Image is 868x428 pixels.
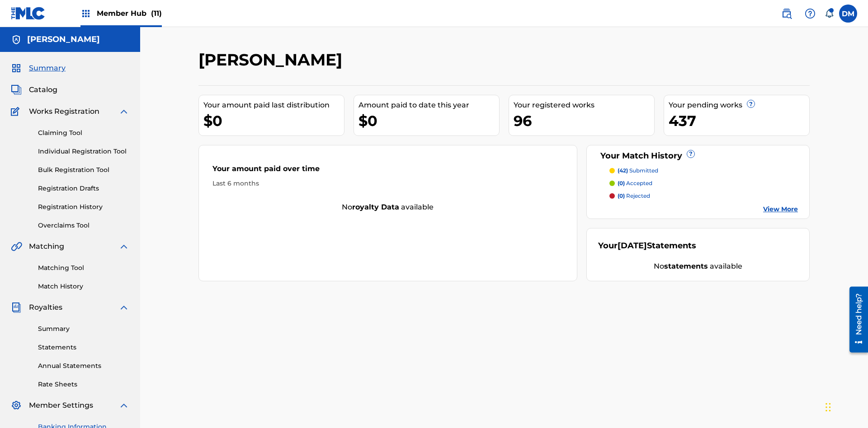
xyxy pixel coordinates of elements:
[38,361,129,371] a: Annual Statements
[29,241,64,252] span: Matching
[38,147,129,156] a: Individual Registration Tool
[618,192,625,199] span: (0)
[618,179,652,187] p: accepted
[805,8,816,19] img: help
[514,111,654,131] div: 96
[151,9,162,18] span: (11)
[38,165,129,175] a: Bulk Registration Tool
[38,343,129,352] a: Statements
[669,111,809,131] div: 437
[609,167,798,175] a: (42) submitted
[843,283,868,357] iframe: Resource Center
[38,221,129,230] a: Overclaims Tool
[11,7,46,20] img: MLC Logo
[80,8,91,19] img: Top Rightsholders
[598,150,798,162] div: Your Match History
[352,203,399,211] strong: royalty data
[27,34,100,45] h5: RONALD MCTESTERSON
[618,167,628,174] span: (42)
[29,106,99,117] span: Works Registration
[38,128,129,138] a: Claiming Tool
[11,400,22,411] img: Member Settings
[825,9,834,18] div: Notifications
[118,106,129,117] img: expand
[747,100,755,107] span: ?
[763,205,798,214] a: View More
[118,302,129,313] img: expand
[598,240,696,252] div: Your Statements
[38,263,129,273] a: Matching Tool
[618,167,658,175] p: submitted
[801,5,819,23] div: Help
[97,8,162,19] span: Member Hub
[203,111,344,131] div: $0
[618,192,650,200] p: rejected
[514,100,654,111] div: Your registered works
[38,324,129,334] a: Summary
[598,261,798,272] div: No available
[839,5,857,23] div: User Menu
[29,302,62,313] span: Royalties
[687,150,694,158] span: ?
[203,100,344,111] div: Your amount paid last distribution
[38,202,129,212] a: Registration History
[212,179,563,188] div: Last 6 months
[823,385,868,428] iframe: Chat Widget
[618,241,647,251] span: [DATE]
[38,184,129,193] a: Registration Drafts
[618,180,625,186] span: (0)
[826,394,831,421] div: Drag
[118,400,129,411] img: expand
[781,8,792,19] img: search
[29,63,66,74] span: Summary
[359,111,499,131] div: $0
[11,84,57,95] a: CatalogCatalog
[29,400,93,411] span: Member Settings
[11,63,22,74] img: Summary
[38,282,129,291] a: Match History
[199,202,577,213] div: No available
[778,5,796,23] a: Public Search
[359,100,499,111] div: Amount paid to date this year
[11,106,23,117] img: Works Registration
[11,34,22,45] img: Accounts
[664,262,708,270] strong: statements
[669,100,809,111] div: Your pending works
[212,163,563,179] div: Your amount paid over time
[198,50,347,70] h2: [PERSON_NAME]
[11,84,22,95] img: Catalog
[118,241,129,252] img: expand
[609,192,798,200] a: (0) rejected
[11,302,22,313] img: Royalties
[29,84,57,95] span: Catalog
[11,63,66,74] a: SummarySummary
[38,380,129,389] a: Rate Sheets
[609,179,798,187] a: (0) accepted
[11,241,22,252] img: Matching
